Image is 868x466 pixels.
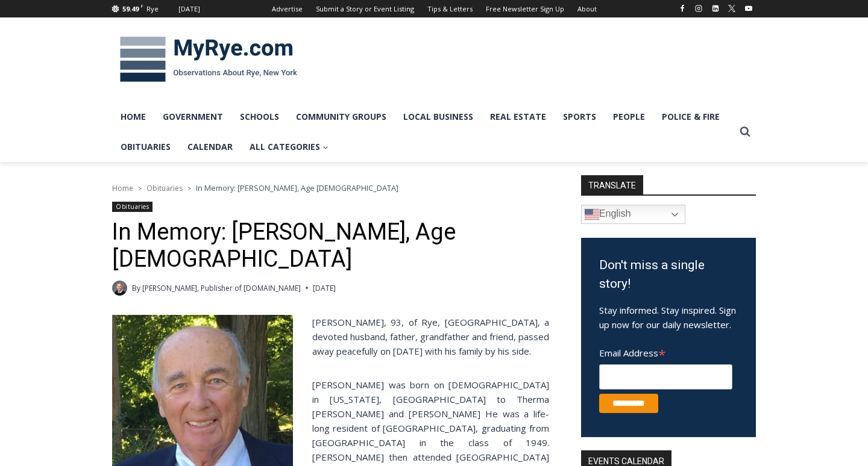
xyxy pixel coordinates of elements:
a: Facebook [675,1,690,16]
a: YouTube [741,1,756,16]
span: In Memory: [PERSON_NAME], Age [DEMOGRAPHIC_DATA] [196,182,398,193]
a: All Categories [241,132,337,162]
a: Linkedin [708,1,723,16]
a: Home [112,183,133,193]
a: Instagram [691,1,706,16]
a: Home [112,102,154,132]
nav: Breadcrumbs [112,182,549,194]
a: Real Estate [482,102,555,132]
div: [DATE] [178,4,200,14]
a: Community Groups [288,102,395,132]
a: Schools [231,102,288,132]
h3: Don't miss a single story! [599,256,738,294]
img: MyRye.com [112,28,305,91]
strong: TRANSLATE [581,175,643,194]
span: > [187,184,191,193]
button: View Search Form [734,121,756,143]
a: X [725,1,739,16]
p: [PERSON_NAME], 93, of Rye, [GEOGRAPHIC_DATA], a devoted husband, father, grandfather and friend, ... [112,315,549,358]
a: Calendar [179,132,241,162]
span: 59.49 [122,4,139,13]
a: Obituaries [112,132,179,162]
label: Email Address [599,341,732,362]
span: > [138,184,142,193]
a: [PERSON_NAME], Publisher of [DOMAIN_NAME] [142,283,301,293]
a: Police & Fire [653,102,728,132]
a: Local Business [395,102,482,132]
a: Obituaries [112,202,153,212]
a: Author image [112,281,127,296]
nav: Primary Navigation [112,102,734,163]
span: All Categories [250,140,329,154]
img: en [585,207,599,222]
time: [DATE] [313,282,336,294]
a: Obituaries [146,183,183,193]
a: English [581,205,685,224]
div: Rye [146,4,159,14]
span: F [140,2,143,9]
a: Government [154,102,231,132]
p: Stay informed. Stay inspired. Sign up now for our daily newsletter. [599,303,738,332]
a: Sports [555,102,605,132]
h1: In Memory: [PERSON_NAME], Age [DEMOGRAPHIC_DATA] [112,219,549,273]
a: People [605,102,653,132]
span: By [132,282,140,294]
